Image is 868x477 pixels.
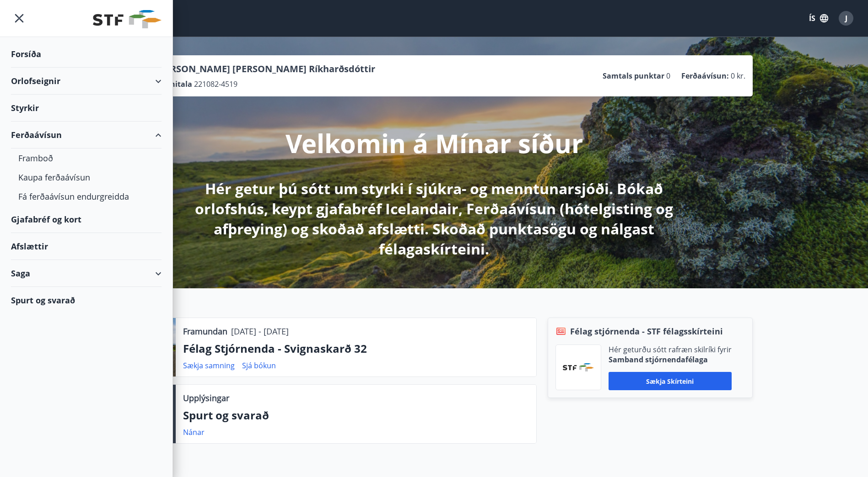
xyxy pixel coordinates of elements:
img: union_logo [93,10,162,28]
span: 0 kr. [731,71,745,81]
div: Styrkir [11,95,162,122]
p: Félag Stjórnenda - Svignaskarð 32 [183,341,529,356]
p: Spurt og svarað [183,408,529,423]
a: Sækja samning [183,360,235,371]
p: Upplýsingar [183,392,229,404]
button: ÍS [804,10,833,26]
button: menu [11,10,27,26]
p: Ferðaávísun : [681,71,729,81]
div: Kaupa ferðaávísun [18,168,154,187]
p: Kennitala [156,79,192,89]
div: Spurt og svarað [11,287,162,313]
a: Sjá bókun [242,360,276,371]
div: Saga [11,260,162,287]
p: Framundan [183,325,227,337]
p: [DATE] - [DATE] [231,325,289,337]
div: Afslættir [11,233,162,260]
span: 221082-4519 [194,79,237,89]
span: J [845,13,847,23]
div: Orlofseignir [11,68,162,95]
div: Fá ferðaávísun endurgreidda [18,187,154,206]
button: Sækja skírteini [609,372,732,390]
div: Ferðaávísun [11,122,162,148]
a: Nánar [183,427,205,437]
div: Framboð [18,148,154,168]
img: vjCaq2fThgY3EUYqSgpjEiBg6WP39ov69hlhuPVN.png [563,363,594,371]
p: Hér getur þú sótt um styrki í sjúkra- og menntunarsjóði. Bókað orlofshús, keypt gjafabréf Iceland... [193,179,676,259]
p: [PERSON_NAME] [PERSON_NAME] Ríkharðsdóttir [156,63,375,75]
div: Forsíða [11,41,162,68]
button: J [835,7,857,29]
p: Velkomin á Mínar síður [286,126,583,160]
span: Félag stjórnenda - STF félagsskírteini [570,325,723,337]
p: Samband stjórnendafélaga [609,355,732,365]
div: Gjafabréf og kort [11,206,162,233]
span: 0 [666,71,670,81]
p: Hér geturðu sótt rafræn skilríki fyrir [609,344,732,355]
p: Samtals punktar [603,71,664,81]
